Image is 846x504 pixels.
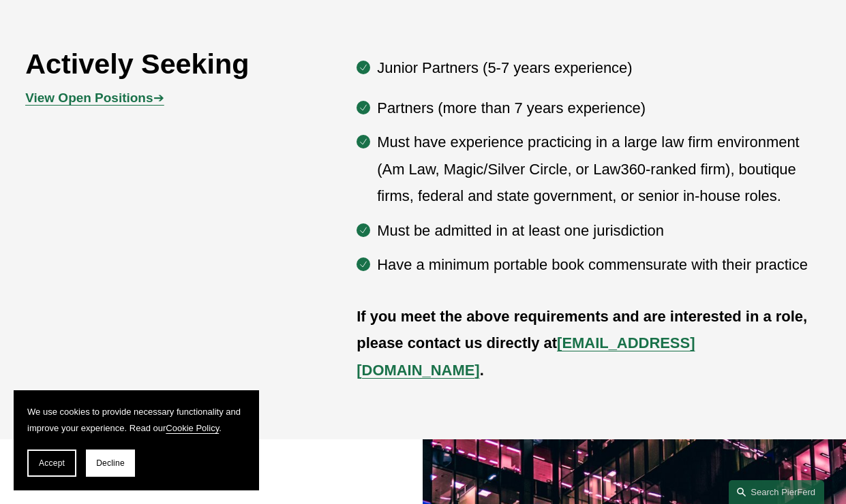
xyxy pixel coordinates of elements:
a: Search this site [729,480,824,504]
p: Must have experience practicing in a large law firm environment (Am Law, Magic/Silver Circle, or ... [377,129,821,210]
strong: View Open Positions [25,91,153,105]
a: [EMAIL_ADDRESS][DOMAIN_NAME] [357,334,695,379]
strong: If you meet the above requirements and are interested in a role, please contact us directly at [357,308,811,352]
span: Accept [39,458,65,468]
a: Cookie Policy [166,423,219,433]
strong: . [480,362,484,379]
p: Have a minimum portable book commensurate with their practice [377,251,821,279]
button: Accept [27,450,76,477]
p: We use cookies to provide necessary functionality and improve your experience. Read our . [27,404,245,436]
p: Must be admitted in at least one jurisdiction [377,217,821,245]
h2: Actively Seeking [25,47,290,81]
span: Decline [96,458,125,468]
p: Partners (more than 7 years experience) [377,95,821,122]
span: ➔ [25,91,164,105]
section: Cookie banner [14,390,259,490]
button: Decline [86,450,135,477]
a: View Open Positions➔ [25,91,164,105]
p: Junior Partners (5-7 years experience) [377,54,821,82]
